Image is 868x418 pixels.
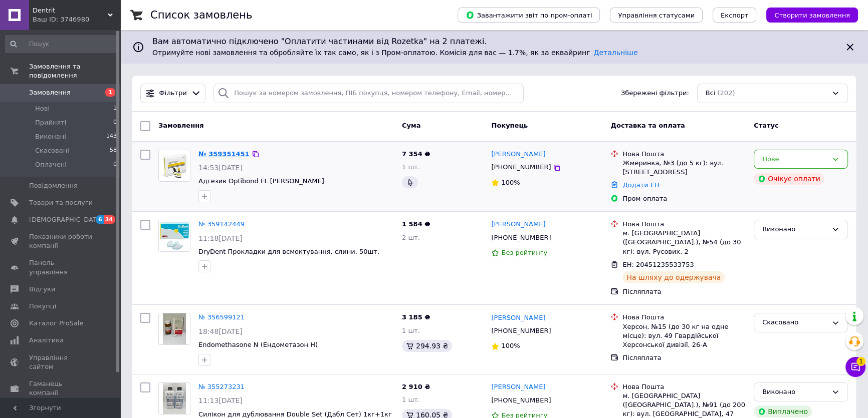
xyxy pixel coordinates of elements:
[33,6,108,15] span: Dentrit
[198,396,243,404] span: 11:13[DATE]
[402,150,430,158] span: 7 354 ₴
[35,104,50,113] span: Нові
[754,405,812,417] div: Виплачено
[402,234,420,241] span: 2 шт.
[29,215,103,224] span: [DEMOGRAPHIC_DATA]
[622,261,694,268] span: ЕН: 20451235533753
[159,150,190,181] img: Фото товару
[29,302,56,311] span: Покупці
[610,8,703,23] button: Управління статусами
[198,313,245,321] a: № 356599121
[104,215,115,224] span: 34
[29,181,78,190] span: Повідомлення
[721,12,749,19] span: Експорт
[402,383,430,390] span: 2 910 ₴
[35,118,66,127] span: Прийняті
[198,150,250,158] a: № 359351451
[622,229,746,256] div: м. [GEOGRAPHIC_DATA] ([GEOGRAPHIC_DATA].), №54 (до 30 кг): вул. Русових, 2
[152,49,637,57] span: Отримуйте нові замовлення та обробляйте їх так само, як і з Пром-оплатою. Комісія для вас — 1.7%,...
[105,88,115,97] span: 1
[501,249,547,256] span: Без рейтингу
[622,322,746,350] div: Херсон, №15 (до 30 кг на одне місце): вул. 49 Гвардійської Херсонської дивізії, 26-А
[198,327,243,335] span: 18:48[DATE]
[402,163,420,171] span: 1 шт.
[593,49,637,57] a: Детальніше
[29,336,64,345] span: Аналітика
[458,8,600,23] button: Завантажити звіт по пром-оплаті
[158,382,190,414] a: Фото товару
[402,220,430,228] span: 1 584 ₴
[489,231,553,244] div: [PHONE_NUMBER]
[198,410,392,418] a: Силікон для дублювання Double Set (Дабл Сет) 1кг+1кг
[762,317,827,328] div: Скасовано
[198,177,324,185] a: Адгезив Optibond FL [PERSON_NAME]
[491,122,528,129] span: Покупець
[198,234,243,242] span: 11:18[DATE]
[491,382,545,392] a: [PERSON_NAME]
[113,118,117,127] span: 0
[501,179,520,186] span: 100%
[150,9,252,21] h1: Список замовлень
[163,313,186,344] img: Фото товару
[198,164,243,172] span: 14:53[DATE]
[113,160,117,169] span: 0
[152,36,836,48] span: Вам автоматично підключено "Оплатити частинами від Rozetka" на 2 платежі.
[113,104,117,113] span: 1
[159,220,190,251] img: Фото товару
[35,132,66,141] span: Виконані
[29,353,93,371] span: Управління сайтом
[29,62,120,80] span: Замовлення та повідомлення
[29,379,93,397] span: Гаманець компанії
[29,258,93,276] span: Панель управління
[754,173,824,185] div: Очікує оплати
[106,132,117,141] span: 143
[158,150,190,182] a: Фото товару
[466,11,592,20] span: Завантажити звіт по пром-оплаті
[402,396,420,403] span: 1 шт.
[621,89,689,98] span: Збережені фільтри:
[622,150,746,159] div: Нова Пошта
[622,382,746,391] div: Нова Пошта
[618,12,695,19] span: Управління статусами
[198,248,379,255] a: DryDent Прокладки для всмоктування. слини, 50шт.
[491,150,545,159] a: [PERSON_NAME]
[198,341,318,348] a: Endomethasone N (Ендометазон Н)
[845,357,865,377] button: Чат з покупцем1
[159,89,187,98] span: Фільтри
[610,122,685,129] span: Доставка та оплата
[713,8,757,23] button: Експорт
[33,15,120,24] div: Ваш ID: 3746980
[198,383,245,390] a: № 355273231
[762,387,827,397] div: Виконано
[198,220,245,228] a: № 359142449
[491,313,545,323] a: [PERSON_NAME]
[110,146,117,155] span: 58
[402,340,452,352] div: 294.93 ₴
[29,198,93,207] span: Товари та послуги
[158,313,190,345] a: Фото товару
[501,342,520,349] span: 100%
[622,353,746,362] div: Післяплата
[762,154,827,165] div: Нове
[622,313,746,322] div: Нова Пошта
[754,122,779,129] span: Статус
[717,89,735,97] span: (202)
[622,287,746,296] div: Післяплата
[489,161,553,174] div: [PHONE_NUMBER]
[158,122,203,129] span: Замовлення
[35,160,67,169] span: Оплачені
[491,220,545,229] a: [PERSON_NAME]
[402,313,430,321] span: 3 185 ₴
[622,159,746,177] div: Жмеринка, №3 (до 5 кг): вул. [STREET_ADDRESS]
[622,181,659,189] a: Додати ЕН
[622,220,746,229] div: Нова Пошта
[29,88,71,97] span: Замовлення
[96,215,104,224] span: 6
[622,271,725,283] div: На шляху до одержувача
[29,319,83,328] span: Каталог ProSale
[756,11,858,19] a: Створити замовлення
